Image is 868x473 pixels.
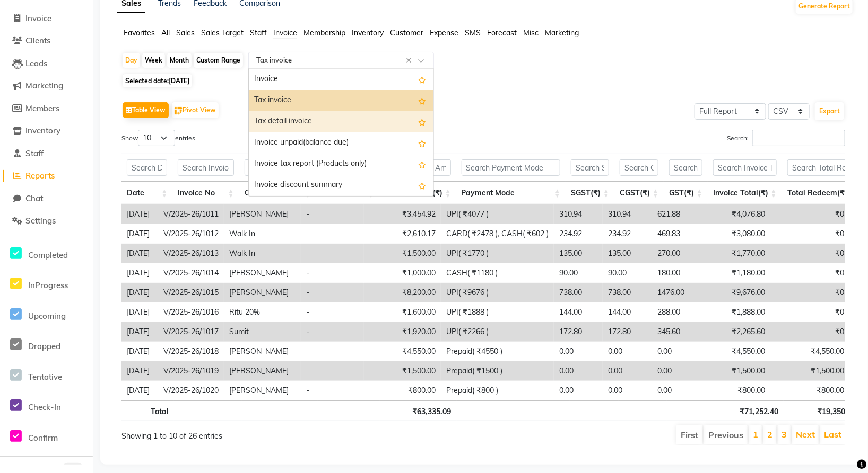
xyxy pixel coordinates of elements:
label: Show entries [121,130,195,146]
span: Add this report to Favorites List [418,94,426,107]
td: 144.00 [603,302,652,322]
a: Next [796,429,815,440]
a: 2 [767,429,772,440]
td: ₹0 [770,263,849,283]
input: Search Customer Name [245,159,311,176]
button: Table View [123,102,169,118]
td: Prepaid( ₹1500 ) [441,361,554,381]
div: Invoice unpaid(balance due) [249,132,433,154]
span: Membership [303,28,345,38]
td: 234.92 [603,224,652,244]
span: Leads [25,58,47,68]
td: ₹1,600.00 [364,302,441,322]
td: V/2025-26/1019 [158,361,224,381]
td: 0.00 [652,381,696,400]
td: ₹800.00 [696,381,770,400]
td: [PERSON_NAME] [224,283,301,302]
td: 310.94 [554,204,603,224]
td: [DATE] [121,381,158,400]
td: ₹0 [770,302,849,322]
span: Upcoming [28,311,66,321]
span: Check-In [28,402,61,412]
td: [DATE] [121,283,158,302]
td: [PERSON_NAME] [224,263,301,283]
td: 135.00 [554,244,603,263]
span: All [161,28,170,38]
img: pivot.png [175,107,183,115]
td: 234.92 [554,224,603,244]
a: Invoice [3,13,90,25]
a: Last [824,429,841,440]
td: V/2025-26/1015 [158,283,224,302]
td: [DATE] [121,342,158,361]
span: SMS [465,28,481,38]
a: Inventory [3,125,90,137]
td: - [301,381,364,400]
td: ₹8,200.00 [364,283,441,302]
td: CARD( ₹2478 ), CASH( ₹602 ) [441,224,554,244]
ng-dropdown-panel: Options list [248,68,434,197]
span: Sales [176,28,195,38]
td: 621.88 [652,204,696,224]
td: 0.00 [603,361,652,381]
th: ₹71,252.40 [710,400,784,421]
a: Settings [3,215,90,227]
td: Prepaid( ₹800 ) [441,381,554,400]
span: Inventory [352,28,384,38]
button: Export [815,102,844,120]
td: UPI( ₹2266 ) [441,322,554,342]
td: - [301,263,364,283]
th: CGST(₹): activate to sort column ascending [614,182,664,204]
div: Showing 1 to 10 of 26 entries [121,424,414,442]
span: Forecast [487,28,517,38]
td: [DATE] [121,224,158,244]
input: Search Total Redeem(₹) [787,159,856,176]
span: Add this report to Favorites List [418,73,426,86]
td: ₹800.00 [364,381,441,400]
a: Staff [3,148,90,160]
div: Tax invoice [249,90,433,111]
th: Total Redeem(₹): activate to sort column ascending [782,182,861,204]
td: 310.94 [603,204,652,224]
td: 738.00 [554,283,603,302]
input: Search Invoice Total(₹) [713,159,777,176]
a: 1 [753,429,758,440]
div: Week [142,53,165,68]
span: Chat [25,193,43,203]
td: UPI( ₹9676 ) [441,283,554,302]
td: ₹1,180.00 [696,263,770,283]
a: Chat [3,193,90,205]
td: Ritu 20% [224,302,301,322]
span: Clear all [406,55,415,66]
div: Month [167,53,192,68]
td: Sumit [224,322,301,342]
span: Add this report to Favorites List [418,158,426,171]
td: [DATE] [121,322,158,342]
td: 288.00 [652,302,696,322]
td: 172.80 [554,322,603,342]
div: Custom Range [194,53,243,68]
td: [PERSON_NAME] [224,361,301,381]
input: Search GST(₹) [669,159,702,176]
select: Showentries [138,130,175,146]
th: SGST(₹): activate to sort column ascending [566,182,614,204]
td: UPI( ₹1770 ) [441,244,554,263]
td: [DATE] [121,263,158,283]
td: Prepaid( ₹4550 ) [441,342,554,361]
td: ₹1,500.00 [770,361,849,381]
td: 0.00 [554,342,603,361]
span: Confirm [28,433,58,443]
input: Search Payment Mode [462,159,560,176]
td: ₹3,454.92 [364,204,441,224]
span: Sales Target [201,28,244,38]
td: - [301,322,364,342]
td: 90.00 [603,263,652,283]
span: Reports [25,171,55,181]
span: Staff [250,28,267,38]
td: Walk In [224,244,301,263]
td: - [301,283,364,302]
td: ₹2,265.60 [696,322,770,342]
input: Search SGST(₹) [571,159,609,176]
td: - [301,204,364,224]
span: Marketing [25,81,63,91]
